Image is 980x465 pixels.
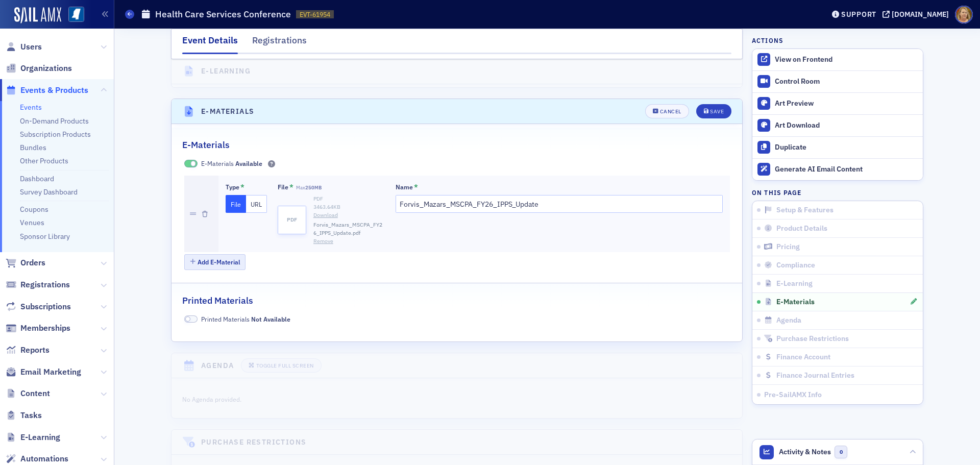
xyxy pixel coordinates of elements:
[835,446,847,458] span: 0
[20,143,46,152] a: Bundles
[201,437,306,448] h4: Purchase Restrictions
[752,114,923,136] a: Art Download
[182,393,525,404] div: No Agenda provided.
[20,432,60,443] span: E-Learning
[20,257,45,268] span: Orders
[20,156,68,165] a: Other Products
[235,159,262,167] span: Available
[6,432,60,443] a: E-Learning
[201,106,254,117] h4: E-Materials
[660,109,681,114] div: Cancel
[251,315,290,323] span: Not Available
[20,301,71,312] span: Subscriptions
[776,298,815,307] span: E-Materials
[240,183,244,192] abbr: This field is required
[313,221,385,237] span: Forvis_Mazars_MSCPA_FY26_IPPS_Update.pdf
[752,49,923,70] a: View on Frontend
[6,63,72,74] a: Organizations
[775,143,918,152] div: Duplicate
[883,11,952,18] button: [DOMAIN_NAME]
[752,136,923,158] button: Duplicate
[955,6,973,23] span: Profile
[182,34,238,54] div: Event Details
[20,174,54,183] a: Dashboard
[841,10,876,19] div: Support
[752,158,923,180] button: Generate AI Email Content
[6,453,68,464] a: Automations
[20,410,42,421] span: Tasks
[6,301,71,312] a: Subscriptions
[61,7,84,24] a: View Homepage
[20,130,91,139] a: Subscription Products
[776,371,854,380] span: Finance Journal Entries
[776,242,800,252] span: Pricing
[776,353,830,362] span: Finance Account
[20,323,70,334] span: Memberships
[776,334,849,344] span: Purchase Restrictions
[182,294,253,307] h2: Printed Materials
[20,103,42,112] a: Events
[6,388,50,399] a: Content
[645,104,689,118] button: Cancel
[313,203,385,211] div: 3463.64 KB
[775,121,918,130] div: Art Download
[278,183,288,191] div: File
[184,315,198,323] span: Not Available
[155,8,291,20] h1: Health Care Services Conference
[313,237,333,246] button: Remove
[752,71,923,92] a: Control Room
[20,279,70,290] span: Registrations
[296,184,322,191] span: Max
[226,195,247,213] button: File
[313,211,385,219] a: Download
[201,159,262,168] span: E-Materials
[305,184,322,191] span: 250MB
[20,388,50,399] span: Content
[710,109,724,114] div: Save
[776,261,815,270] span: Compliance
[892,10,949,19] div: [DOMAIN_NAME]
[6,85,88,96] a: Events & Products
[752,92,923,114] a: Art Preview
[184,160,198,167] span: Available
[414,183,418,192] abbr: This field is required
[289,183,293,192] abbr: This field is required
[20,205,48,214] a: Coupons
[20,116,89,126] a: On-Demand Products
[184,254,246,270] button: Add E-Material
[201,66,251,77] h4: E-Learning
[20,366,81,378] span: Email Marketing
[775,99,918,108] div: Art Preview
[68,7,84,22] img: SailAMX
[246,195,267,213] button: URL
[20,345,50,356] span: Reports
[241,358,322,373] button: Toggle Full Screen
[201,360,234,371] h4: Agenda
[752,36,783,45] h4: Actions
[256,363,314,369] div: Toggle Full Screen
[776,224,827,233] span: Product Details
[6,279,70,290] a: Registrations
[6,257,45,268] a: Orders
[182,138,230,152] h2: E-Materials
[779,447,831,457] span: Activity & Notes
[14,7,61,23] img: SailAMX
[20,453,68,464] span: Automations
[201,314,290,324] span: Printed Materials
[313,195,385,203] div: PDF
[226,183,239,191] div: Type
[6,410,42,421] a: Tasks
[20,218,44,227] a: Venues
[300,10,330,19] span: EVT-61954
[252,34,307,53] div: Registrations
[775,55,918,64] div: View on Frontend
[20,187,78,197] a: Survey Dashboard
[764,390,822,399] span: Pre-SailAMX Info
[775,165,918,174] div: Generate AI Email Content
[696,104,731,118] button: Save
[20,85,88,96] span: Events & Products
[6,41,42,53] a: Users
[20,63,72,74] span: Organizations
[396,183,413,191] div: Name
